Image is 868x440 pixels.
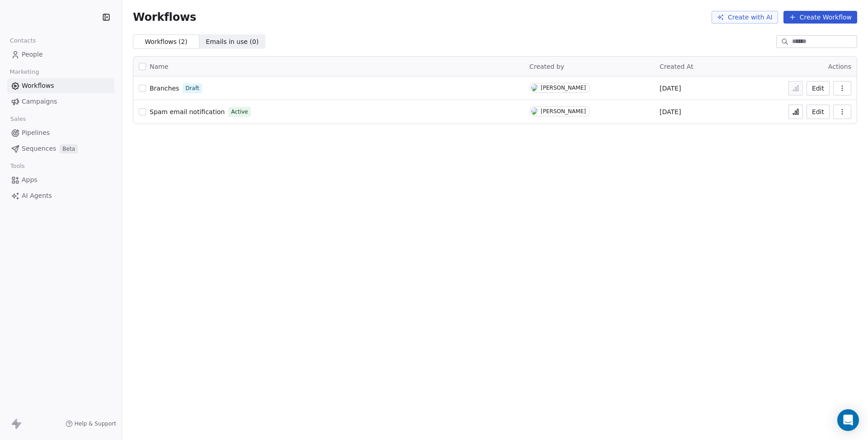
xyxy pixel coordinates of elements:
span: Draft [185,84,199,92]
a: Help & Support [66,420,116,427]
a: Workflows [7,78,114,93]
button: Edit [807,81,830,96]
div: Open Intercom Messenger [837,409,859,431]
span: Actions [828,63,851,70]
a: Pipelines [7,125,114,140]
span: Spam email notification [150,108,225,115]
span: Sequences [22,144,56,153]
a: Apps [7,172,114,187]
span: [DATE] [660,84,681,93]
span: [DATE] [660,107,681,116]
img: R [531,108,538,115]
a: People [7,47,114,62]
span: Help & Support [75,420,116,427]
button: Edit [807,105,830,119]
span: Pipelines [22,128,50,138]
span: Created by [529,63,564,70]
span: Active [231,108,248,116]
a: Spam email notification [150,107,225,116]
div: [PERSON_NAME] [541,108,586,115]
img: S [531,84,538,91]
span: Workflows [22,81,54,91]
button: Create Workflow [783,11,857,24]
span: Contacts [6,34,40,48]
span: Workflows [133,11,196,24]
a: Campaigns [7,94,114,109]
span: Emails in use ( 0 ) [206,37,259,47]
span: Created At [660,63,693,70]
div: [PERSON_NAME] [541,85,586,91]
span: Sales [6,112,30,126]
span: Marketing [6,65,43,79]
span: Campaigns [22,97,57,106]
button: Create with AI [712,11,778,24]
span: Tools [6,159,28,173]
a: Branches [150,84,179,93]
a: AI Agents [7,188,114,203]
a: SequencesBeta [7,141,114,156]
span: People [22,50,43,59]
span: Apps [22,175,38,185]
span: Beta [60,144,78,153]
span: Name [150,62,168,72]
span: AI Agents [22,191,52,201]
span: Branches [150,85,179,92]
